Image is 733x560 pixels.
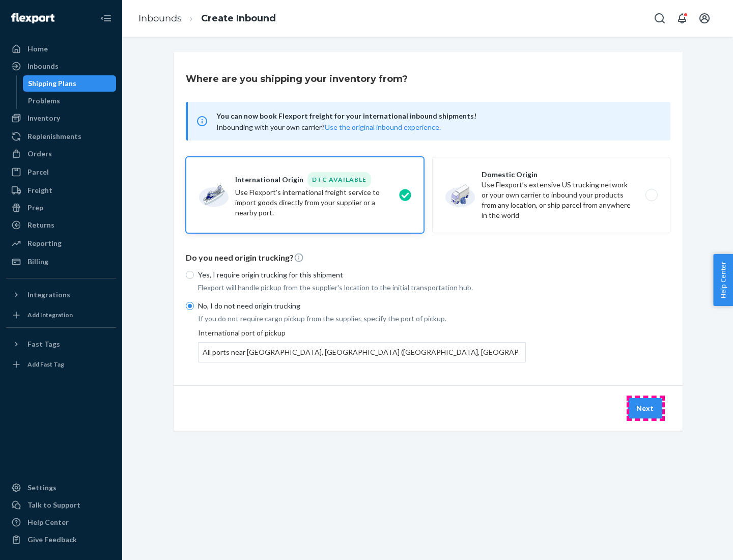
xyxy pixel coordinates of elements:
[6,146,116,162] a: Orders
[6,58,116,74] a: Inbounds
[27,149,52,159] div: Orders
[186,72,408,86] h3: Where are you shipping your inventory from?
[27,203,43,213] div: Prep
[186,302,194,310] input: No, I do not need origin trucking
[198,328,526,362] div: International port of pickup
[6,356,116,373] a: Add Fast Tag
[6,287,116,303] button: Integrations
[216,110,658,122] span: You can now book Flexport freight for your international inbound shipments!
[27,238,62,248] div: Reporting
[27,483,57,493] div: Settings
[23,75,117,92] a: Shipping Plans
[6,307,116,323] a: Add Integration
[27,220,54,230] div: Returns
[27,257,48,267] div: Billing
[216,123,441,131] span: Inbounding with your own carrier?
[6,480,116,496] a: Settings
[27,311,73,319] div: Add Integration
[11,13,54,23] img: Flexport logo
[198,301,526,311] p: No, I do not need origin trucking
[186,252,670,264] p: Do you need origin trucking?
[201,13,276,24] a: Create Inbound
[198,270,526,280] p: Yes, I require origin trucking for this shipment
[6,182,116,199] a: Freight
[27,44,48,54] div: Home
[6,514,116,530] a: Help Center
[6,128,116,145] a: Replenishments
[27,535,77,545] div: Give Feedback
[96,8,116,29] button: Close Navigation
[28,78,76,89] div: Shipping Plans
[650,8,670,29] button: Open Search Box
[6,497,116,513] a: Talk to Support
[23,93,117,109] a: Problems
[628,398,662,418] button: Next
[6,531,116,548] button: Give Feedback
[27,339,60,349] div: Fast Tags
[27,167,49,177] div: Parcel
[6,336,116,352] button: Fast Tags
[6,110,116,126] a: Inventory
[186,271,194,279] input: Yes, I require origin trucking for this shipment
[28,96,60,106] div: Problems
[325,122,441,132] button: Use the original inbound experience.
[198,314,526,324] p: If you do not require cargo pickup from the supplier, specify the port of pickup.
[27,185,52,195] div: Freight
[6,41,116,57] a: Home
[27,360,64,369] div: Add Fast Tag
[27,500,80,510] div: Talk to Support
[6,200,116,216] a: Prep
[27,61,59,71] div: Inbounds
[27,290,70,300] div: Integrations
[6,235,116,251] a: Reporting
[27,113,60,123] div: Inventory
[6,254,116,270] a: Billing
[130,4,284,34] ol: breadcrumbs
[27,131,81,142] div: Replenishments
[672,8,692,29] button: Open notifications
[27,517,69,527] div: Help Center
[198,283,526,293] p: Flexport will handle pickup from the supplier's location to the initial transportation hub.
[694,8,715,29] button: Open account menu
[713,254,733,306] button: Help Center
[6,217,116,233] a: Returns
[138,13,182,24] a: Inbounds
[6,164,116,180] a: Parcel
